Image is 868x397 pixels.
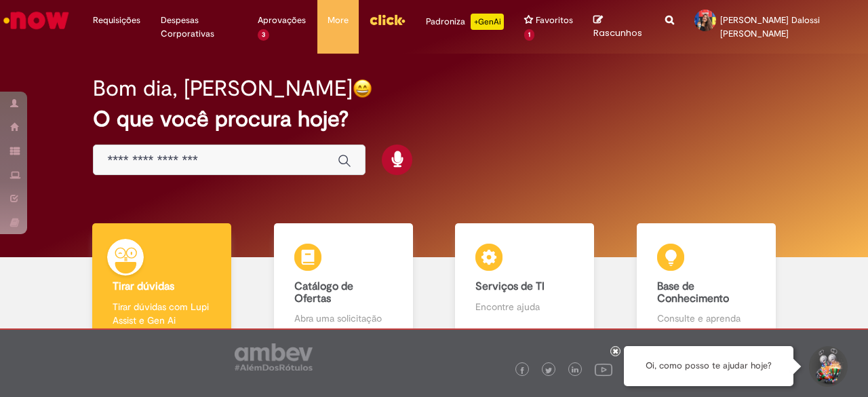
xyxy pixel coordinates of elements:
[593,14,644,39] a: Rascunhos
[294,311,393,325] p: Abra uma solicitação
[720,14,820,39] span: [PERSON_NAME] Dalossi [PERSON_NAME]
[434,223,616,341] a: Serviços de TI Encontre ajuda
[536,14,573,27] span: Favoritos
[475,300,574,314] p: Encontre ajuda
[294,280,353,305] b: Catálogo de Ofertas
[258,14,306,27] span: Aprovações
[1,7,71,34] img: ServiceNow
[572,366,578,375] img: logo_footer_linkedin.png
[93,77,353,100] h2: Bom dia, [PERSON_NAME]
[595,360,612,378] img: logo_footer_youtube.png
[353,79,372,98] img: happy-face.png
[161,14,237,41] span: Despesas Corporativas
[258,29,269,41] span: 3
[113,280,174,293] b: Tirar dúvidas
[624,346,793,386] div: Oi, como posso te ajudar hoje?
[807,346,848,387] button: Iniciar Conversa de Suporte
[235,343,313,371] img: logo_footer_ambev_rotulo_gray.png
[71,223,253,341] a: Tirar dúvidas Tirar dúvidas com Lupi Assist e Gen Ai
[593,26,642,39] span: Rascunhos
[113,300,211,327] p: Tirar dúvidas com Lupi Assist e Gen Ai
[369,10,406,30] img: click_logo_yellow_360x200.png
[545,367,552,374] img: logo_footer_twitter.png
[524,29,534,41] span: 1
[657,280,729,305] b: Base de Conhecimento
[475,280,545,293] b: Serviços de TI
[253,223,435,341] a: Catálogo de Ofertas Abra uma solicitação
[519,367,526,374] img: logo_footer_facebook.png
[93,107,774,131] h2: O que você procura hoje?
[471,14,504,30] p: +GenAi
[426,14,504,30] div: Padroniza
[93,14,140,27] span: Requisições
[616,223,797,341] a: Base de Conhecimento Consulte e aprenda
[328,14,349,27] span: More
[657,311,755,325] p: Consulte e aprenda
